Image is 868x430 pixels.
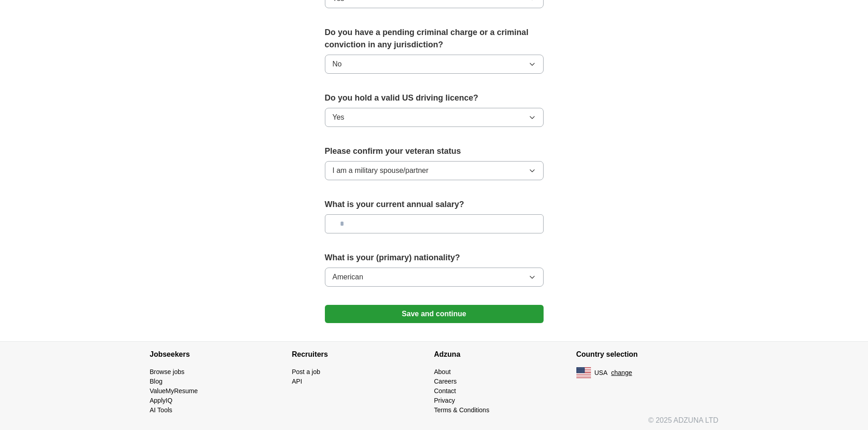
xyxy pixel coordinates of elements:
[434,378,457,385] a: Careers
[333,112,344,123] span: Yes
[325,108,544,127] button: Yes
[611,368,632,378] button: change
[325,145,544,157] label: Please confirm your veteran status
[325,55,544,74] button: No
[325,268,544,287] button: American
[333,165,429,176] span: I am a military spouse/partner
[150,378,163,385] a: Blog
[292,378,303,385] a: API
[434,406,489,414] a: Terms & Conditions
[434,368,451,375] a: About
[150,387,198,395] a: ValueMyResume
[150,368,185,375] a: Browse jobs
[576,342,719,367] h4: Country selection
[333,59,342,70] span: No
[325,26,544,51] label: Do you have a pending criminal charge or a criminal conviction in any jurisdiction?
[325,198,544,211] label: What is your current annual salary?
[576,367,591,378] img: US flag
[325,161,544,180] button: I am a military spouse/partner
[292,368,320,375] a: Post a job
[325,92,544,104] label: Do you hold a valid US driving licence?
[434,397,455,404] a: Privacy
[595,368,608,378] span: USA
[333,272,364,283] span: American
[325,305,544,323] button: Save and continue
[434,387,456,395] a: Contact
[150,406,173,414] a: AI Tools
[150,397,173,404] a: ApplyIQ
[325,252,544,264] label: What is your (primary) nationality?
